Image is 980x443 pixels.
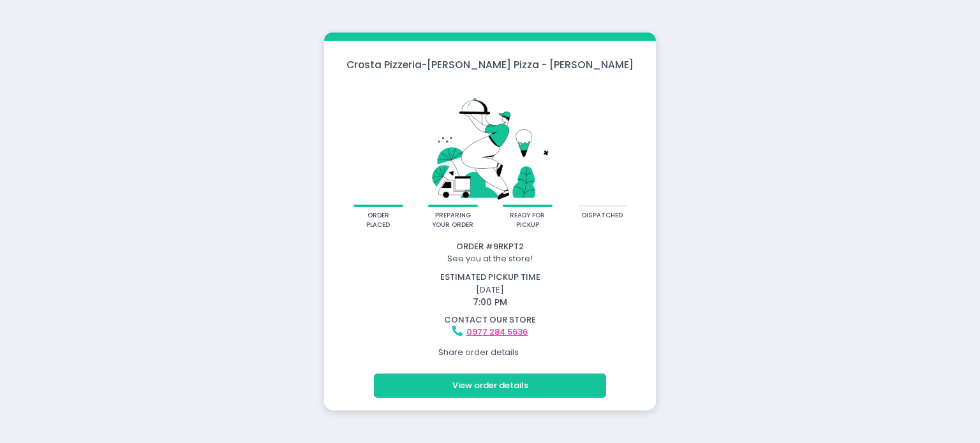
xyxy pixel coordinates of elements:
[324,57,656,72] div: Crosta Pizzeria - [PERSON_NAME] Pizza - [PERSON_NAME]
[466,326,528,338] a: 0977 284 5636
[326,314,654,326] div: contact our store
[341,80,639,205] img: talkie
[582,211,623,221] div: dispatched
[432,211,473,229] div: preparing your order
[326,340,654,365] div: Share order details
[326,271,654,284] div: estimated pickup time
[507,211,548,229] div: ready for pickup
[318,271,662,309] div: [DATE]
[374,374,606,398] button: View order details
[326,240,654,253] div: Order # 9RKPT2
[326,252,654,265] div: See you at the store!
[473,296,507,309] span: 7:00 PM
[357,211,399,229] div: order placed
